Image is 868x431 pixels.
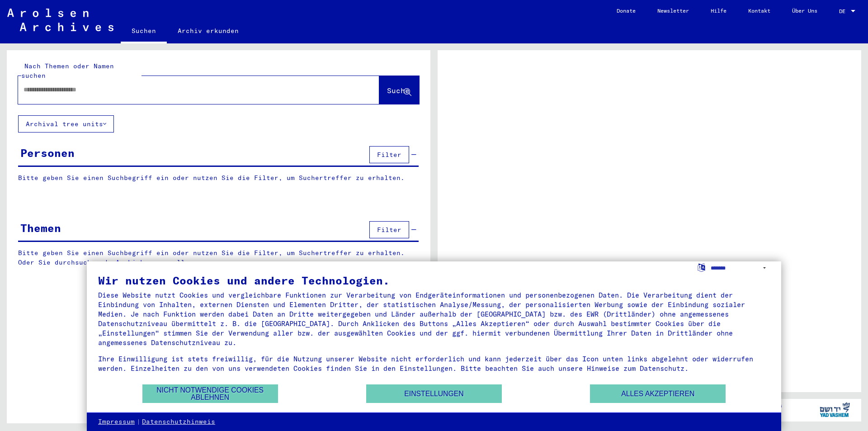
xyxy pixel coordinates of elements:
div: Personen [20,145,75,161]
button: Suche [379,76,419,104]
div: Diese Website nutzt Cookies und vergleichbare Funktionen zur Verarbeitung von Endgeräteinformatio... [98,290,770,347]
img: yv_logo.png [818,398,852,421]
label: Sprache auswählen [697,263,706,271]
a: Archivbaum [116,258,156,266]
a: Impressum [98,417,135,426]
a: Suchen [121,20,167,43]
a: Archiv erkunden [167,20,250,42]
select: Sprache auswählen [711,261,770,275]
span: Filter [377,226,401,234]
button: Archival tree units [18,115,114,133]
button: Nicht notwendige Cookies ablehnen [142,384,278,403]
div: Themen [20,220,61,236]
mat-label: Nach Themen oder Namen suchen [21,62,114,80]
button: Alles akzeptieren [590,384,726,403]
div: Wir nutzen Cookies und andere Technologien. [98,275,770,286]
span: Suche [387,86,410,95]
span: Filter [377,151,401,159]
button: Filter [369,146,409,163]
p: Bitte geben Sie einen Suchbegriff ein oder nutzen Sie die Filter, um Suchertreffer zu erhalten. O... [18,248,419,267]
img: Arolsen_neg.svg [7,9,113,31]
a: Datenschutzhinweis [142,417,215,426]
button: Einstellungen [366,384,502,403]
div: Ihre Einwilligung ist stets freiwillig, für die Nutzung unserer Website nicht erforderlich und ka... [98,354,770,373]
span: DE [839,8,849,14]
p: Bitte geben Sie einen Suchbegriff ein oder nutzen Sie die Filter, um Suchertreffer zu erhalten. [18,173,419,183]
button: Filter [369,221,409,238]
